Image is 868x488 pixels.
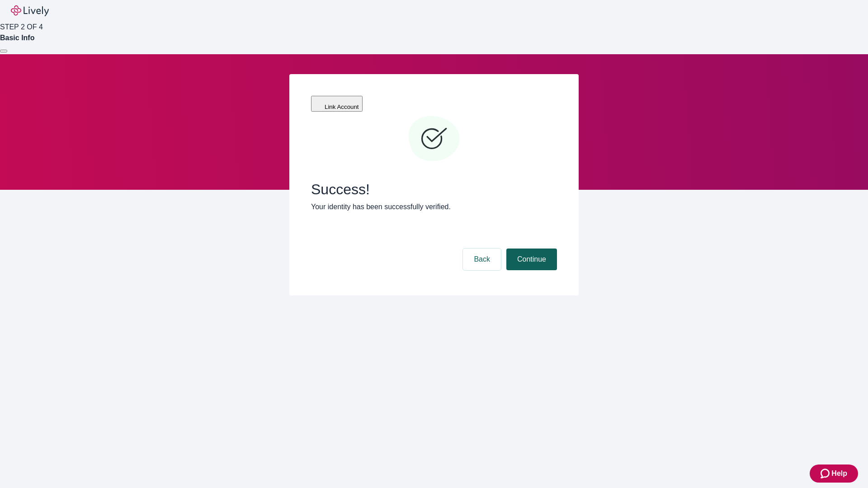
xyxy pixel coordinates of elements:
p: Your identity has been successfully verified. [311,202,557,212]
svg: Zendesk support icon [821,468,831,479]
img: Lively [11,5,49,16]
button: Link Account [311,96,363,112]
button: Back [463,249,501,270]
span: Success! [311,181,557,198]
button: Zendesk support iconHelp [810,465,858,483]
button: Continue [506,249,557,270]
svg: Checkmark icon [407,112,461,166]
span: Help [831,468,847,479]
